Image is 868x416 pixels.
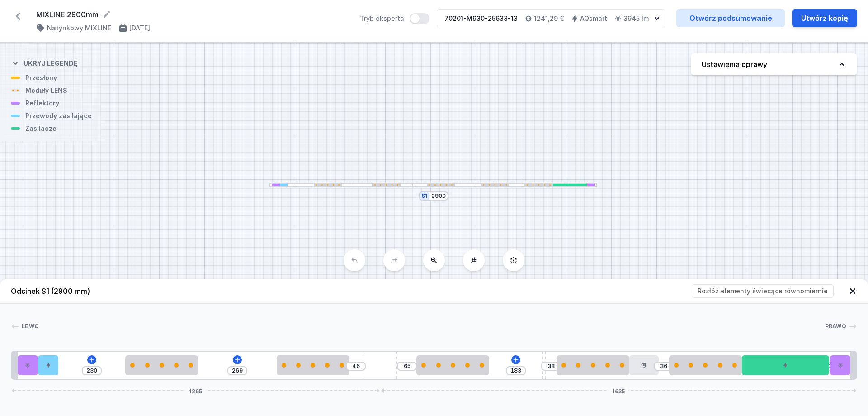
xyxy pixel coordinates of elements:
[410,13,429,24] button: Tryb eksperta
[277,355,349,375] div: 5 LENS module 250mm 54°
[580,14,607,23] h4: AQsmart
[47,24,111,33] h4: Natynkowy MIXLINE
[792,9,857,27] button: Utwórz kopię
[629,355,658,375] div: Casambi / AQsmart
[51,287,90,296] span: (2900 mm)
[125,355,198,375] div: 5 LENS module 250mm 54°
[24,59,78,68] h4: Ukryj legendę
[557,355,629,375] div: 5 LENS module 250mm 54°
[702,59,767,70] h4: Ustawienia oprawy
[11,286,90,296] h4: Odcinek S1
[676,9,785,27] a: Otwórz podsumowanie
[623,14,649,23] h4: 3945 lm
[36,9,349,20] form: MIXLINE 2900mm
[691,53,857,75] button: Ustawienia oprawy
[102,10,111,19] button: Edytuj nazwę projektu
[742,355,829,375] div: DALI Driver - up to 75W
[825,323,847,330] span: Prawo
[437,9,665,28] button: 70201-M930-25633-131241,29 €AQsmart3945 lm
[129,24,150,33] h4: [DATE]
[609,388,628,393] span: 1635
[11,52,78,73] button: Ukryj legendę
[360,13,429,24] label: Tryb eksperta
[830,355,850,375] div: PET next module 50°
[534,14,564,23] h4: 1241,29 €
[431,192,446,200] input: Wymiar [mm]
[18,355,38,375] div: PET next module 50°
[416,355,489,375] div: 5 LENS module 250mm 54°
[669,355,742,375] div: 5 LENS module 250mm 54°
[444,14,518,23] div: 70201-M930-25633-13
[38,355,58,375] div: Hole for power supply cable
[22,323,39,330] span: Lewo
[185,388,206,393] span: 1265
